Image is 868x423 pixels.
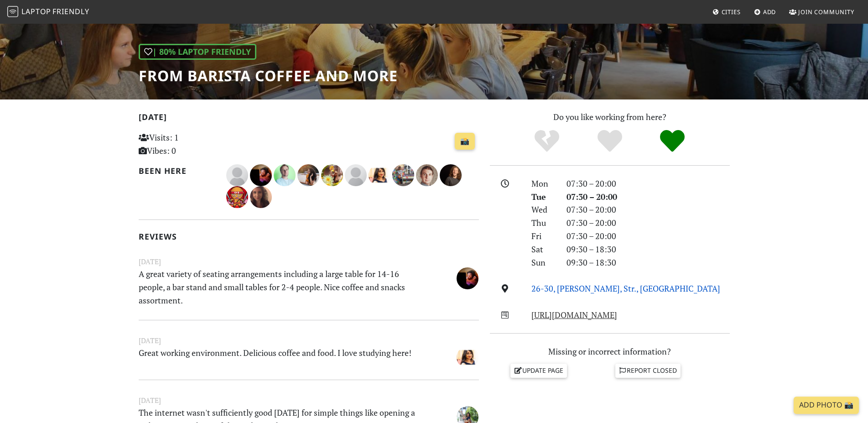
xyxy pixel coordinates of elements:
[457,411,478,422] span: Yova Kemenchedjieva
[641,129,704,154] div: Definitely!
[455,133,475,150] a: 📸
[561,177,735,190] div: 07:30 – 20:00
[226,191,250,202] span: Asen Lekov
[139,112,479,125] h2: [DATE]
[133,395,484,406] small: [DATE]
[526,230,561,243] div: Fri
[416,169,440,180] span: Andriy Mudryy
[139,166,216,176] h2: Been here
[561,230,735,243] div: 07:30 – 20:00
[709,4,744,20] a: Cities
[490,345,730,358] p: Missing or incorrect information?
[139,131,245,157] p: Visits: 1 Vibes: 0
[561,256,735,269] div: 09:30 – 18:30
[250,164,272,186] img: 4125-john.jpg
[457,346,478,368] img: 1265-catherine.jpg
[722,8,741,16] span: Cities
[457,350,478,361] span: Catherine Babu
[785,4,858,20] a: Join Community
[392,164,414,186] img: 1064-veronika.jpg
[457,272,478,282] span: John
[250,186,272,208] img: 938-lefki.jpg
[440,169,462,180] span: Jonathan Doornenbal
[345,169,369,180] span: Maria Dimitrova
[21,6,51,16] span: Laptop
[531,283,720,294] a: 26-30, [PERSON_NAME], Str., [GEOGRAPHIC_DATA]
[440,164,462,186] img: 973-jonathan.jpg
[490,110,730,124] p: Do you like working from here?
[297,169,321,180] span: Михаела Драгнева
[798,8,854,16] span: Join Community
[226,186,248,208] img: 943-asen.jpg
[531,309,617,320] a: [URL][DOMAIN_NAME]
[7,4,89,20] a: LaptopFriendly LaptopFriendly
[515,129,578,154] div: No
[133,256,484,267] small: [DATE]
[7,6,18,17] img: LaptopFriendly
[561,216,735,230] div: 07:30 – 20:00
[526,190,561,204] div: Tue
[226,169,250,180] span: Nikol Dimitrova
[457,267,478,289] img: 4125-john.jpg
[416,164,438,186] img: 1038-andriy.jpg
[763,8,776,16] span: Add
[615,364,681,377] a: Report closed
[139,44,256,60] div: | 80% Laptop Friendly
[345,164,367,186] img: blank-535327c66bd565773addf3077783bbfce4b00ec00e9fd257753287c682c7fa38.png
[526,216,561,230] div: Thu
[139,67,398,84] h1: From Barista Coffee And More
[274,164,296,186] img: 2962-edward.jpg
[561,190,735,204] div: 07:30 – 20:00
[133,346,426,367] p: Great working environment. Delicious coffee and food. I love studying here!
[526,177,561,190] div: Mon
[226,164,248,186] img: blank-535327c66bd565773addf3077783bbfce4b00ec00e9fd257753287c682c7fa38.png
[526,256,561,269] div: Sun
[139,232,479,241] h2: Reviews
[510,364,567,377] a: Update page
[274,169,297,180] span: Edward Woodcock
[250,191,272,202] span: Lefki Zacharopoulou
[369,164,390,186] img: 1265-catherine.jpg
[52,6,89,16] span: Friendly
[750,4,780,20] a: Add
[561,243,735,256] div: 09:30 – 18:30
[250,169,274,180] span: John
[321,164,343,186] img: 1342-rositsa.jpg
[133,335,484,346] small: [DATE]
[369,169,392,180] span: Catherine Babu
[578,129,641,154] div: Yes
[526,243,561,256] div: Sat
[133,267,426,307] p: A great variety of seating arrangements including a large table for 14-16 people, a bar stand and...
[392,169,416,180] span: Veronika Dzhambazova
[794,397,859,414] a: Add Photo 📸
[321,169,345,180] span: Rositsa Grigorova
[561,203,735,216] div: 07:30 – 20:00
[297,164,319,186] img: 1485-mikhaiela.jpg
[526,203,561,216] div: Wed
